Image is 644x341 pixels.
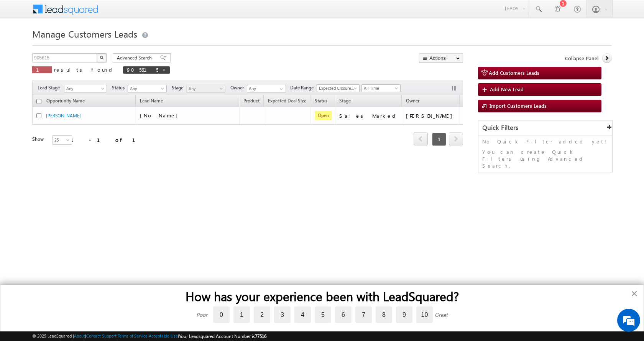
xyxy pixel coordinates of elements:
[233,306,250,323] label: 1
[335,306,352,323] label: 6
[482,138,608,145] p: No Quick Filter added yet!
[406,112,456,119] div: [PERSON_NAME]
[274,306,291,323] label: 3
[435,311,448,318] div: Great
[36,66,48,73] span: 1
[196,311,207,318] div: Poor
[16,289,628,303] h2: How has your experience been with LeadSquared?
[32,136,46,143] div: Show
[416,306,433,323] label: 10
[100,56,103,59] img: Search
[339,98,351,104] span: Stage
[478,120,612,135] div: Quick Filters
[419,53,463,63] button: Actions
[254,306,270,323] label: 2
[46,98,85,104] span: Opportunity Name
[36,99,41,104] input: Check all records
[631,287,638,300] button: Close
[117,54,154,61] span: Advanced Search
[53,137,73,143] span: 25
[482,148,608,169] p: You can create Quick Filters using Advanced Search.
[127,66,158,73] span: 905615
[187,85,223,92] span: Any
[489,69,539,76] span: Add Customers Leads
[112,84,128,91] span: Status
[64,85,104,92] span: Any
[32,333,266,340] span: © 2025 LeadSquared | | | | |
[179,333,266,339] span: Your Leadsquared Account Number is
[38,84,63,91] span: Lead Stage
[46,113,81,119] a: [PERSON_NAME]
[86,333,117,338] a: Contact Support
[118,333,148,338] a: Terms of Service
[311,97,331,107] a: Status
[140,112,182,119] span: [No Name]
[315,111,332,120] span: Open
[255,333,266,339] span: 77516
[565,55,598,62] span: Collapse Panel
[414,132,428,145] span: prev
[230,84,247,91] span: Owner
[247,85,286,92] input: Type to Search
[396,306,412,323] label: 9
[362,85,398,92] span: All Time
[290,84,317,91] span: Date Range
[317,85,357,92] span: Expected Closure Date
[149,333,178,338] a: Acceptable Use
[315,306,331,323] label: 5
[243,98,260,104] span: Product
[294,306,311,323] label: 4
[376,306,392,323] label: 8
[460,96,483,106] span: Actions
[276,85,285,93] a: Show All Items
[32,28,137,40] span: Manage Customers Leads
[128,85,164,92] span: Any
[54,66,115,73] span: results found
[490,86,524,92] span: Add New Lead
[172,84,186,91] span: Stage
[136,97,167,107] span: Lead Name
[406,98,419,104] span: Owner
[432,133,446,146] span: 1
[490,102,547,109] span: Import Customers Leads
[339,112,398,119] div: Sales Marked
[71,135,145,144] div: 1 - 1 of 1
[213,306,230,323] label: 0
[74,333,85,338] a: About
[268,98,306,104] span: Expected Deal Size
[449,132,463,145] span: next
[355,306,372,323] label: 7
